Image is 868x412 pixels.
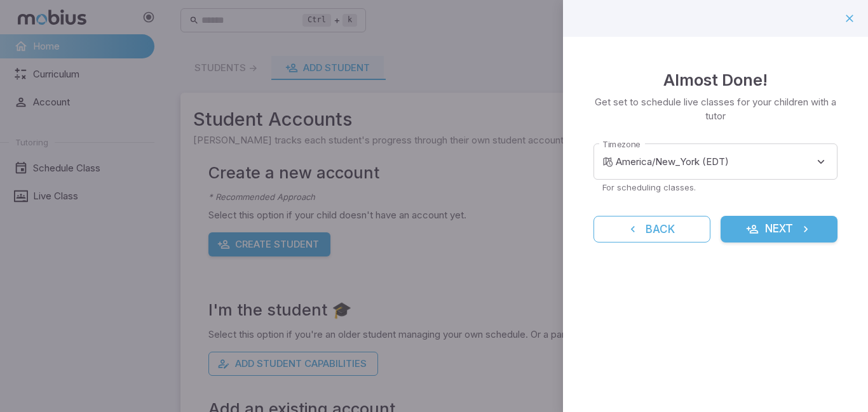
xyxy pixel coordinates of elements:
div: America/New_York (EDT) [616,143,837,180]
p: Get set to schedule live classes for your children with a tutor [593,95,837,123]
h4: Almost Done! [663,67,768,93]
p: For scheduling classes. [602,182,829,193]
label: Timezone [602,138,641,150]
button: Back [593,216,710,243]
button: Next [721,216,837,243]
